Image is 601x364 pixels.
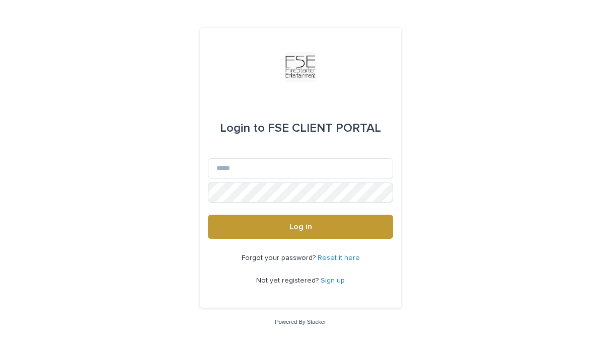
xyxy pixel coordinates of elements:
[220,122,265,134] span: Login to
[318,254,360,261] a: Reset it here
[321,277,345,284] a: Sign up
[220,114,381,142] div: FSE CLIENT PORTAL
[242,254,318,261] span: Forgot your password?
[285,52,316,82] img: Km9EesSdRbS9ajqhBzyo
[256,277,321,284] span: Not yet registered?
[275,319,326,325] a: Powered By Stacker
[289,223,312,231] span: Log in
[208,215,393,239] button: Log in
